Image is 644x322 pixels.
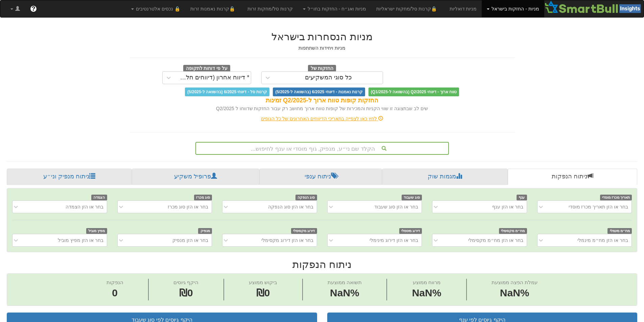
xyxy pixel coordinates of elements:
[196,143,448,154] div: הקלד שם ני״ע, מנפיק, גוף מוסדי או ענף לחיפוש...
[31,5,35,12] span: ?
[607,228,632,234] span: מח״מ מינמלי
[129,105,515,112] div: שים לב שבתצוגה זו שווי הקניות והמכירות של קופות טווח ארוך מחושב רק עבור החזקות שדווחו ל Q2/2025
[382,169,507,185] a: מגמות שוק
[124,115,520,122] div: לחץ כאן לצפייה בתאריכי הדיווחים האחרונים של כל הגופים
[517,195,527,200] span: ענף
[185,0,243,17] a: 🔒קרנות נאמנות זרות
[600,195,632,200] span: תאריך מכרז מוסדי
[468,237,523,244] div: בחר או הזן מח״מ מקסימלי
[492,203,523,210] div: בחר או הזן ענף
[492,279,538,285] span: עמלת הפצה ממוצעת
[305,74,352,81] div: כל סוגי המשקיעים
[129,46,515,51] h5: מניות ויחידות השתתפות
[7,259,637,270] h2: ניתוח הנפקות
[261,237,313,244] div: בחר או הזן דירוג מקסימלי
[58,237,103,244] div: בחר או הזן מפיץ מוביל
[25,0,42,17] a: ?
[183,65,230,72] span: על פי דוחות לתקופה
[369,237,418,244] div: בחר או הזן דירוג מינימלי
[371,0,444,17] a: 🔒קרנות סל/מחקות ישראליות
[291,228,317,234] span: דירוג מקסימלי
[308,65,336,72] span: החזקות של
[242,0,298,17] a: קרנות סל/מחקות זרות
[132,169,259,185] a: פרופיל משקיע
[106,279,123,285] span: הנפקות
[413,279,440,285] span: מרווח ממוצע
[129,31,515,42] h2: מניות הנסחרות בישראל
[172,237,208,244] div: בחר או הזן מנפיק
[295,195,317,200] span: סוג הנפקה
[126,0,185,17] a: 🔒 נכסים אלטרנטיבים
[185,88,269,96] span: קרנות סל - דיווחי 6/2025 (בהשוואה ל-5/2025)
[129,96,515,105] div: החזקות קופות טווח ארוך ל-Q2/2025 זמינות
[86,228,107,234] span: מפיץ מוביל
[91,195,107,200] span: הצמדה
[176,74,249,81] div: * דיווח אחרון (דיווחים חלקיים)
[328,279,362,285] span: תשואה ממוצעת
[259,169,382,185] a: ניתוח ענפי
[168,203,209,210] div: בחר או הזן סוג מכרז
[499,228,527,234] span: מח״מ מקסימלי
[179,287,193,298] span: ₪0
[399,228,422,234] span: דירוג מינימלי
[298,0,371,17] a: מניות ואג״ח - החזקות בחו״ל
[544,0,644,14] img: Smartbull
[106,286,123,300] span: 0
[569,203,628,210] div: בחר או הזן תאריך מכרז מוסדי
[249,279,277,285] span: ביקוש ממוצע
[194,195,212,200] span: סוג מכרז
[173,279,198,285] span: היקף גיוסים
[577,237,628,244] div: בחר או הזן מח״מ מינמלי
[66,203,103,210] div: בחר או הזן הצמדה
[508,169,637,185] a: ניתוח הנפקות
[374,203,418,210] div: בחר או הזן סוג שעבוד
[328,286,362,300] span: NaN%
[492,286,538,300] span: NaN%
[412,286,442,300] span: NaN%
[402,195,422,200] span: סוג שעבוד
[7,169,132,185] a: ניתוח מנפיק וני״ע
[256,287,270,298] span: ₪0
[368,88,459,96] span: טווח ארוך - דיווחי Q2/2025 (בהשוואה ל-Q1/2025)
[445,0,482,17] a: מניות דואליות
[268,203,313,210] div: בחר או הזן סוג הנפקה
[198,228,212,234] span: מנפיק
[482,0,544,17] a: מניות - החזקות בישראל
[273,88,365,96] span: קרנות נאמנות - דיווחי 6/2025 (בהשוואה ל-5/2025)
